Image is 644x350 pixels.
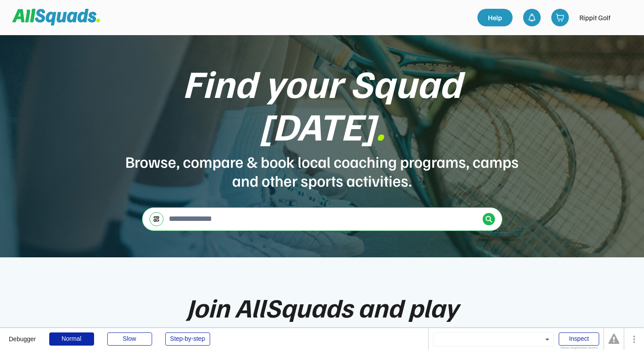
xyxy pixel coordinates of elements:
img: Icon%20%2838%29.svg [485,216,492,223]
div: Join AllSquads and play [186,292,458,321]
img: bell-03%20%281%29.svg [528,13,536,22]
div: Rippit Golf [579,12,611,23]
font: . [375,101,385,149]
img: yH5BAEAAAAALAAAAAABAAEAAAIBRAA7 [616,9,633,26]
img: shopping-cart-01%20%281%29.svg [556,13,564,22]
div: Normal [49,332,94,346]
div: Find your Squad [DATE] [124,61,520,147]
div: Debugger [9,328,36,342]
img: settings-03.svg [153,216,160,222]
div: Browse, compare & book local coaching programs, camps and other sports activities. [124,152,520,190]
div: Show responsive boxes [559,346,599,350]
div: Inspect [559,332,599,346]
div: Step-by-step [165,332,210,346]
div: Slow [107,332,152,346]
a: Help [477,9,513,26]
img: Squad%20Logo.svg [12,9,100,25]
